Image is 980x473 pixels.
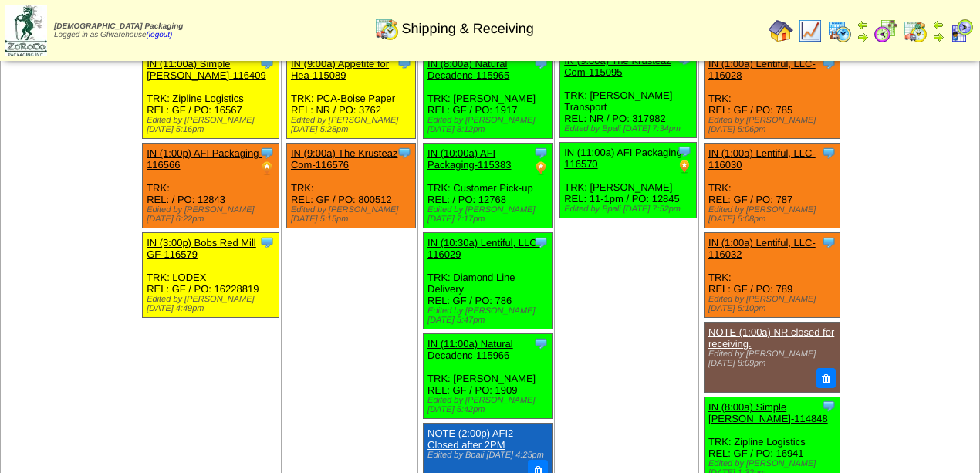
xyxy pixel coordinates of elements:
div: Edited by [PERSON_NAME] [DATE] 5:15pm [291,205,415,224]
span: Logged in as Gfwarehouse [54,22,183,39]
a: IN (11:00a) Natural Decadenc-115966 [427,338,513,361]
img: Tooltip [533,336,549,351]
span: [DEMOGRAPHIC_DATA] Packaging [54,22,183,31]
a: IN (10:00a) AFI Packaging-115383 [427,147,511,171]
div: Edited by [PERSON_NAME] [DATE] 6:22pm [147,205,278,224]
span: Shipping & Receiving [402,21,534,37]
img: Tooltip [533,145,549,160]
div: Edited by [PERSON_NAME] [DATE] 5:10pm [708,295,840,313]
img: zoroco-logo-small.webp [5,5,47,56]
div: TRK: [PERSON_NAME] Transport REL: NR / PO: 317982 [560,50,696,137]
img: PO [677,159,692,174]
a: IN (11:00a) Simple [PERSON_NAME]-116409 [147,58,266,81]
div: Edited by [PERSON_NAME] [DATE] 5:08pm [708,205,840,224]
img: calendarcustomer.gif [949,19,974,43]
div: Edited by [PERSON_NAME] [DATE] 8:12pm [427,116,552,134]
div: TRK: REL: / PO: 12843 [143,144,279,228]
div: TRK: Diamond Line Delivery REL: GF / PO: 786 [424,233,553,329]
img: arrowright.gif [932,31,945,43]
div: TRK: REL: GF / PO: 789 [705,233,840,318]
img: Tooltip [821,145,836,160]
img: Tooltip [821,398,836,414]
div: Edited by [PERSON_NAME] [DATE] 4:49pm [147,295,278,313]
img: Tooltip [397,145,412,160]
div: TRK: LODEX REL: GF / PO: 16228819 [143,233,279,318]
div: Edited by Bpali [DATE] 4:25pm [427,451,547,460]
img: calendarinout.gif [903,19,928,43]
a: IN (3:00p) Bobs Red Mill GF-116579 [147,237,256,260]
img: arrowright.gif [857,31,869,43]
a: IN (1:00p) AFI Packaging-116566 [147,147,262,171]
img: line_graph.gif [798,19,823,43]
a: IN (1:00a) Lentiful, LLC-116032 [708,237,816,260]
img: calendarprod.gif [827,19,852,43]
div: Edited by [PERSON_NAME] [DATE] 8:09pm [708,350,835,368]
a: (logout) [147,31,173,39]
img: Tooltip [259,145,275,160]
button: Delete Note [816,368,836,388]
a: IN (1:00a) Lentiful, LLC-116028 [708,58,816,81]
div: TRK: Customer Pick-up REL: / PO: 12768 [424,144,553,228]
a: IN (10:30a) Lentiful, LLC-116029 [427,237,540,260]
a: IN (9:00a) Appetite for Hea-115089 [291,58,389,81]
img: Tooltip [533,235,549,250]
div: TRK: REL: GF / PO: 787 [705,144,840,228]
img: calendarinout.gif [374,16,399,41]
a: IN (1:00a) Lentiful, LLC-116030 [708,147,816,171]
img: arrowleft.gif [857,19,869,31]
img: arrowleft.gif [932,19,945,31]
div: TRK: [PERSON_NAME] REL: GF / PO: 1909 [424,334,553,419]
img: PO [259,160,275,176]
a: NOTE (2:00p) AFI2 Closed after 2PM [427,427,513,451]
div: Edited by [PERSON_NAME] [DATE] 5:06pm [708,116,840,134]
div: TRK: [PERSON_NAME] REL: GF / PO: 1917 [424,54,553,139]
div: TRK: [PERSON_NAME] REL: 11-1pm / PO: 12845 [560,142,696,218]
img: Tooltip [821,235,836,250]
img: PO [533,160,549,176]
a: IN (11:00a) AFI Packaging-116570 [564,147,685,170]
div: Edited by [PERSON_NAME] [DATE] 7:17pm [427,205,552,224]
img: calendarblend.gif [874,19,898,43]
a: IN (8:00a) Natural Decadenc-115965 [427,58,509,81]
div: TRK: Zipline Logistics REL: GF / PO: 16567 [143,54,279,139]
div: Edited by [PERSON_NAME] [DATE] 5:47pm [427,306,552,325]
a: NOTE (1:00a) NR closed for receiving. [708,326,834,350]
div: Edited by [PERSON_NAME] [DATE] 5:42pm [427,396,552,414]
div: Edited by [PERSON_NAME] [DATE] 5:16pm [147,116,278,134]
div: TRK: PCA-Boise Paper REL: NR / PO: 3762 [286,54,415,139]
img: Tooltip [677,144,692,159]
div: TRK: REL: GF / PO: 800512 [286,144,415,228]
div: TRK: REL: GF / PO: 785 [705,54,840,139]
a: IN (9:00a) The Krusteaz Com-116576 [291,147,398,171]
img: Tooltip [259,235,275,250]
img: home.gif [769,19,793,43]
a: IN (8:00a) Simple [PERSON_NAME]-114848 [708,401,828,424]
div: Edited by [PERSON_NAME] [DATE] 5:28pm [291,116,415,134]
div: Edited by Bpali [DATE] 7:34pm [564,124,695,133]
div: Edited by Bpali [DATE] 7:52pm [564,204,695,214]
